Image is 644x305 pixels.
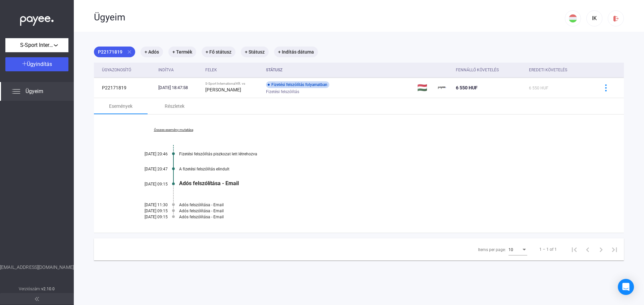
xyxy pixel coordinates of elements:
span: 6 550 HUF [529,86,548,90]
div: [DATE] 20:47 [127,167,168,171]
th: Státusz [263,63,414,78]
mat-chip: + Termék [168,47,196,57]
div: Adós felszólítása - Email [179,215,590,219]
img: list.svg [12,87,20,95]
span: 6 550 HUF [456,85,478,90]
span: Fizetési felszólítás [266,88,299,96]
button: First page [568,243,581,256]
img: plus-white.svg [22,61,27,66]
strong: v2.10.0 [41,287,55,291]
div: Fizetési felszólítás piszkozat lett létrehozva [179,152,590,156]
div: [DATE] 09:15 [127,215,168,219]
div: [DATE] 09:15 [127,209,168,213]
a: Összes esemény mutatása [127,128,219,132]
span: S-Sport International Kft. [20,41,54,49]
div: Indítva [158,66,200,74]
div: S-Sport International Kft. vs [205,82,261,86]
mat-chip: P22171819 [94,47,135,57]
div: Ügyazonosító [102,66,131,74]
strong: [PERSON_NAME] [205,87,241,92]
button: HU [565,10,581,26]
div: Részletek [165,102,184,110]
button: Ügyindítás [5,57,68,71]
button: Next page [594,243,608,256]
div: Fennálló követelés [456,66,499,74]
button: logout-red [608,10,624,26]
div: Fizetési felszólítás folyamatban [266,81,329,88]
button: S-Sport International Kft. [5,38,68,52]
mat-chip: + Adós [141,47,163,57]
div: Adós felszólítása - Email [179,209,590,213]
div: Eredeti követelés [529,66,567,74]
img: logout-red [612,15,620,22]
div: [DATE] 20:46 [127,152,168,156]
img: white-payee-white-dot.svg [20,12,54,26]
mat-chip: + Indítás dátuma [274,47,318,57]
img: arrow-double-left-grey.svg [35,297,39,301]
button: more-blue [599,81,613,95]
div: Felek [205,66,261,74]
div: A fizetési felszólítás elindult [179,167,590,171]
div: Adós felszólítása - Email [179,203,590,207]
div: [DATE] 11:30 [127,203,168,207]
td: 🇭🇺 [415,78,435,98]
div: Ügyeim [94,12,565,23]
div: IK [589,14,600,22]
div: [DATE] 09:15 [127,182,168,186]
img: more-blue [602,84,609,91]
button: Last page [608,243,621,256]
div: Felek [205,66,217,74]
button: Previous page [581,243,594,256]
mat-select: Items per page: [508,245,527,253]
mat-chip: + Státusz [241,47,269,57]
img: HU [569,14,577,22]
td: P22171819 [94,78,156,98]
span: Ügyeim [25,87,43,95]
div: Adós felszólítása - Email [179,180,590,186]
div: Eredeti követelés [529,66,590,74]
img: payee-logo [438,84,446,92]
span: Ügyindítás [27,61,52,67]
div: 1 – 1 of 1 [539,245,557,253]
div: Open Intercom Messenger [618,279,634,295]
span: 10 [508,247,513,252]
div: Események [109,102,132,110]
div: Items per page: [478,246,506,254]
div: Indítva [158,66,174,74]
mat-icon: close [126,49,132,55]
button: IK [586,10,602,26]
div: Ügyazonosító [102,66,153,74]
mat-chip: + Fő státusz [202,47,235,57]
div: Fennálló követelés [456,66,524,74]
div: [DATE] 18:47:58 [158,84,200,91]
